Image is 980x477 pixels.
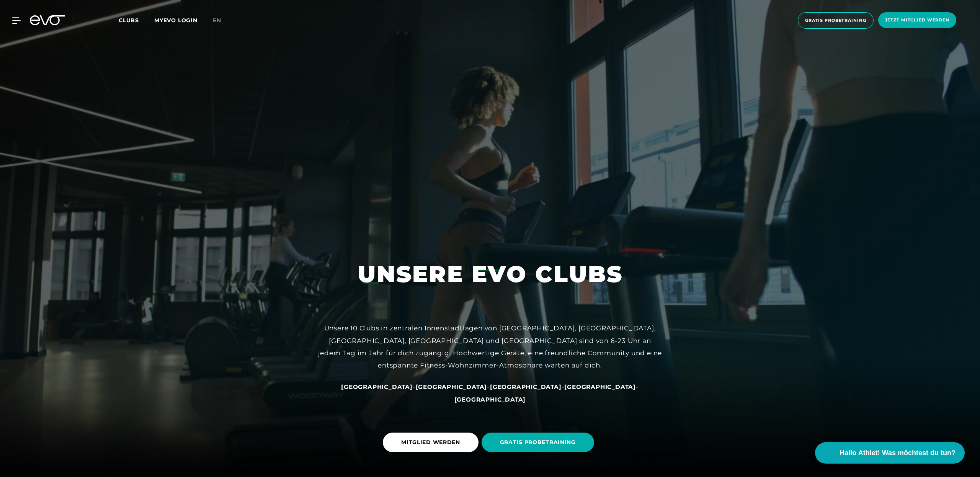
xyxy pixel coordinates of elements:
span: [GEOGRAPHIC_DATA] [416,383,487,390]
a: MYEVO LOGIN [154,17,198,24]
span: Clubs [119,17,139,24]
a: Clubs [119,16,154,24]
span: GRATIS PROBETRAINING [500,438,576,446]
h1: UNSERE EVO CLUBS [358,259,623,289]
span: [GEOGRAPHIC_DATA] [454,396,526,403]
span: MITGLIED WERDEN [401,438,460,446]
span: [GEOGRAPHIC_DATA] [341,383,413,390]
span: Jetzt Mitglied werden [885,17,949,23]
a: [GEOGRAPHIC_DATA] [564,383,636,390]
span: [GEOGRAPHIC_DATA] [564,383,636,390]
a: Gratis Probetraining [795,12,876,29]
div: - - - - [318,381,662,405]
a: en [213,16,230,25]
a: [GEOGRAPHIC_DATA] [416,383,487,390]
span: Hallo Athlet! Was möchtest du tun? [840,448,955,458]
span: [GEOGRAPHIC_DATA] [490,383,562,390]
a: GRATIS PROBETRAINING [482,427,597,458]
button: Hallo Athlet! Was möchtest du tun? [815,442,965,464]
a: MITGLIED WERDEN [383,427,482,458]
a: [GEOGRAPHIC_DATA] [490,383,562,390]
div: Unsere 10 Clubs in zentralen Innenstadtlagen von [GEOGRAPHIC_DATA], [GEOGRAPHIC_DATA], [GEOGRAPHI... [318,322,662,371]
a: Jetzt Mitglied werden [876,12,959,29]
a: [GEOGRAPHIC_DATA] [341,383,413,390]
span: Gratis Probetraining [805,17,866,24]
a: [GEOGRAPHIC_DATA] [454,395,526,403]
span: en [213,17,221,24]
